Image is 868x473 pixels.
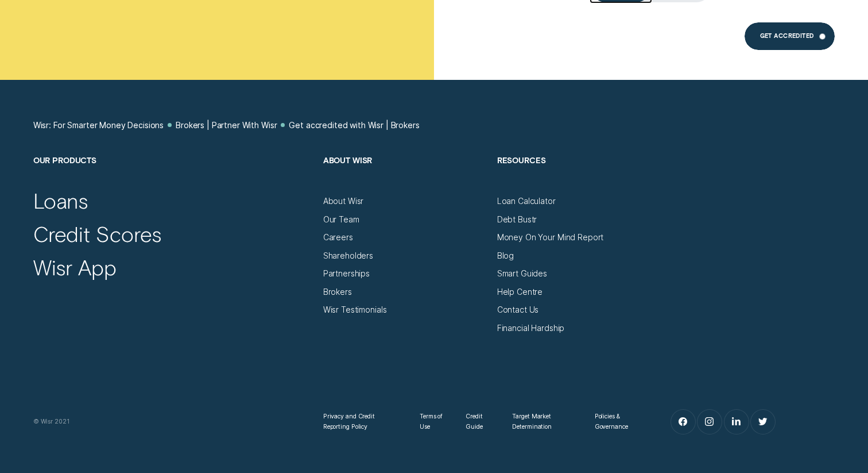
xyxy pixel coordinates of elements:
[751,410,775,434] a: Twitter
[323,287,352,297] a: Brokers
[724,410,749,434] a: LinkedIn
[323,155,487,196] h2: About Wisr
[497,305,539,315] div: Contact Us
[33,187,89,214] a: Loans
[497,155,661,196] h2: Resources
[28,417,318,427] div: © Wisr 2021
[33,120,164,130] a: Wisr: For Smarter Money Decisions
[497,305,539,315] a: Financial Hardship
[33,254,117,280] a: Wisr App
[466,412,494,432] a: Credit Guide
[323,412,402,432] a: Privacy and Credit Reporting Policy
[497,287,542,297] a: Help Centre
[497,214,537,225] a: Debt Bustr
[497,323,564,333] a: Supporting Vulnerable Customers
[745,22,835,49] button: Get Accredited
[323,268,370,279] a: Partnerships
[497,268,547,279] a: Smart Guides
[497,232,604,243] a: Money On Your Mind Report
[497,196,556,206] a: Loan Calculator
[497,251,514,261] a: Blog
[512,412,576,432] a: Target Market Determination
[323,251,373,261] a: Shareholders
[33,155,313,196] h2: Our Products
[595,412,643,432] a: Policies & Governance
[323,196,364,206] a: About Wisr
[289,120,419,130] a: Get accredited with Wisr | Brokers
[497,323,564,333] div: Financial Hardship
[33,221,162,247] a: Credit Scores
[323,214,359,225] a: Our Team
[323,232,353,243] a: Careers
[420,412,448,432] a: Terms of Use
[323,305,387,315] a: Wisr Testimonials
[176,120,277,130] a: Brokers | Partner With Wisr
[671,410,695,434] a: Facebook
[697,410,722,434] a: Instagram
